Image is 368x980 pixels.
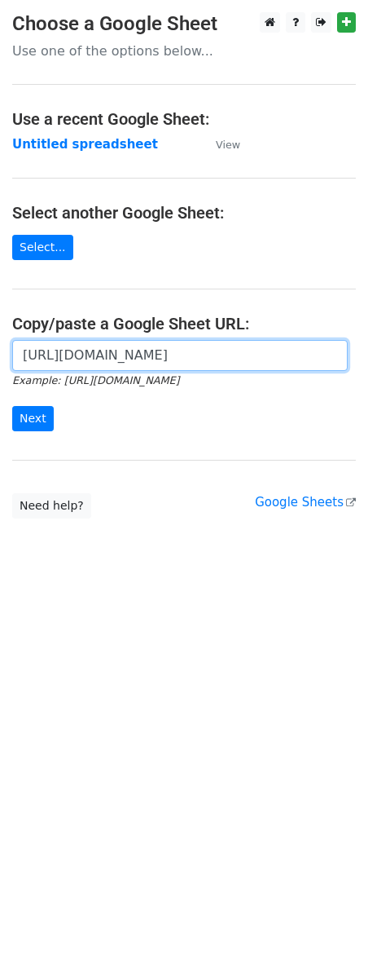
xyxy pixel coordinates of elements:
a: Untitled spreadsheet [12,137,158,152]
input: Paste your Google Sheet URL here [12,340,348,371]
p: Use one of the options below... [12,42,356,60]
iframe: Chat Widget [287,902,368,980]
a: View [199,137,240,152]
small: Example: [URL][DOMAIN_NAME] [12,374,179,386]
input: Next [12,406,54,431]
a: Google Sheets [255,495,356,510]
small: View [216,139,240,151]
h4: Select another Google Sheet: [12,203,356,223]
h4: Use a recent Google Sheet: [12,109,356,129]
a: Select... [12,235,73,260]
h4: Copy/paste a Google Sheet URL: [12,314,356,333]
a: Need help? [12,493,91,519]
h3: Choose a Google Sheet [12,12,356,36]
